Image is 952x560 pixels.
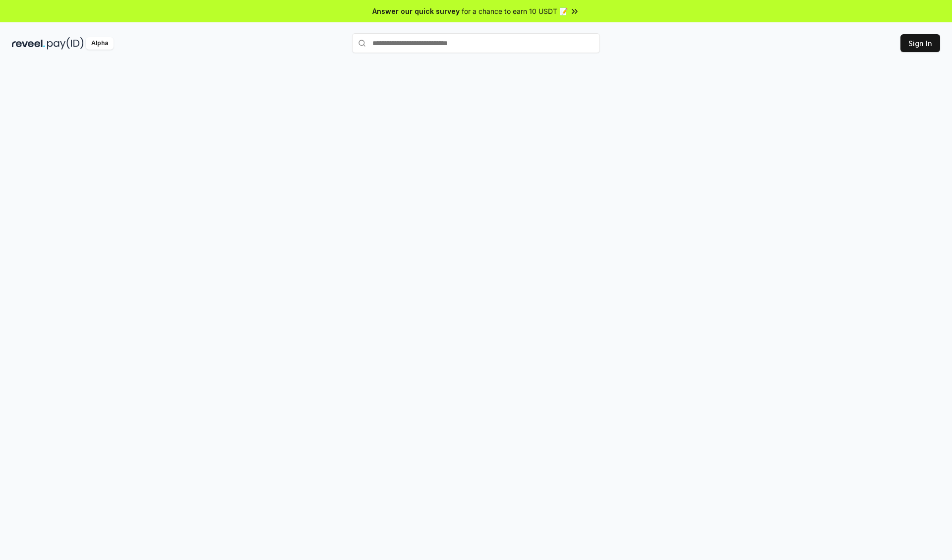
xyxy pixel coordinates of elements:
span: for a chance to earn 10 USDT 📝 [462,6,568,16]
span: Answer our quick survey [372,6,460,16]
img: pay_id [47,37,84,50]
button: Sign In [900,34,940,52]
div: Alpha [86,37,114,50]
img: reveel_dark [12,37,45,50]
